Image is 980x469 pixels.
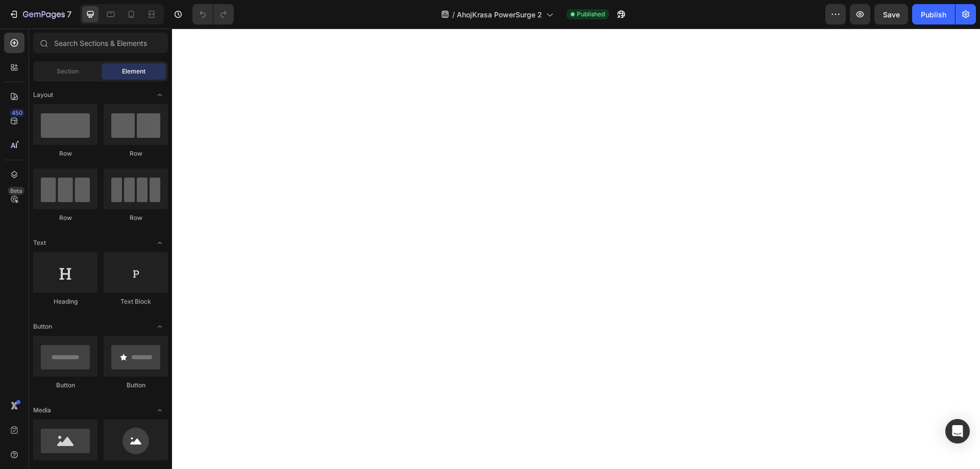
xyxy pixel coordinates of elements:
[33,90,53,100] span: Layout
[67,8,71,20] p: 7
[33,322,52,331] span: Button
[192,4,234,24] div: Undo/Redo
[577,10,605,19] span: Published
[921,9,946,20] div: Publish
[912,4,955,24] button: Publish
[152,87,168,103] span: Toggle open
[33,381,97,390] div: Button
[33,33,168,53] input: Search Sections & Elements
[122,67,145,76] span: Element
[874,4,908,24] button: Save
[33,149,97,158] div: Row
[152,235,168,251] span: Toggle open
[152,318,168,335] span: Toggle open
[104,149,168,158] div: Row
[104,297,168,306] div: Text Block
[457,9,542,20] span: AhojKrasa PowerSurge 2
[8,187,24,195] div: Beta
[152,402,168,418] span: Toggle open
[33,297,97,306] div: Heading
[57,67,79,76] span: Section
[4,4,76,24] button: 7
[10,109,24,117] div: 450
[33,213,97,223] div: Row
[33,238,46,248] span: Text
[104,213,168,223] div: Row
[33,406,51,415] span: Media
[452,9,455,20] span: /
[172,29,980,469] iframe: Design area
[945,419,970,443] div: Open Intercom Messenger
[883,10,900,19] span: Save
[104,381,168,390] div: Button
